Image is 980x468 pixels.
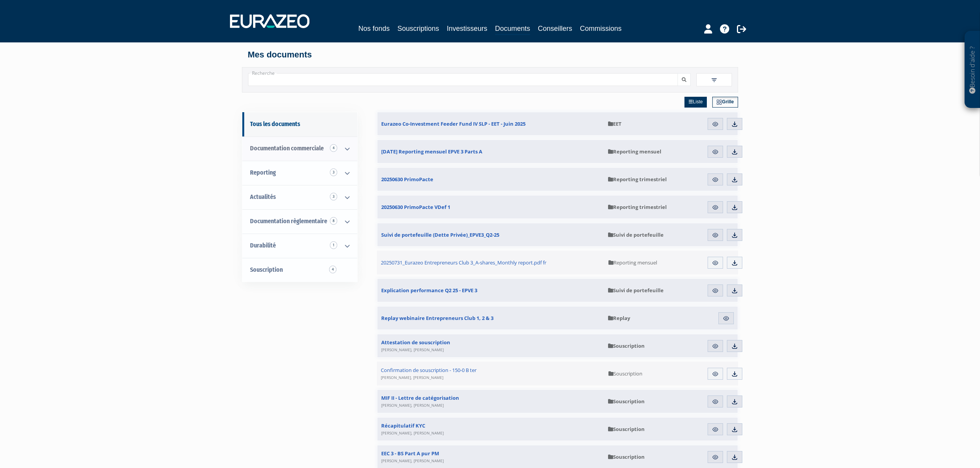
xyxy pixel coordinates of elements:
span: 3 [330,168,337,176]
img: eye.svg [712,398,719,405]
span: MIF II - Lettre de catégorisation [381,394,459,408]
a: Documents [495,23,530,35]
a: Grille [712,97,738,108]
a: Replay webinaire Entrepreneurs Club 1, 2 & 3 [377,306,604,330]
span: Replay webinaire Entrepreneurs Club 1, 2 & 3 [381,315,493,322]
span: [PERSON_NAME], [PERSON_NAME] [381,402,444,408]
span: Souscription [608,426,645,433]
img: download.svg [731,426,738,433]
span: Confirmation de souscription - 150-0 B ter [381,367,476,380]
img: eye.svg [712,204,719,211]
img: eye.svg [712,454,719,461]
span: 3 [330,193,337,200]
a: Documentation commerciale 4 [242,136,357,161]
span: 20250630 PrimoPacte [381,176,433,183]
span: [PERSON_NAME], [PERSON_NAME] [381,375,443,380]
img: eye.svg [712,148,719,155]
span: Reporting mensuel [608,259,657,266]
h4: Mes documents [248,50,732,59]
span: [PERSON_NAME], [PERSON_NAME] [381,430,444,436]
span: 8 [330,217,337,225]
img: eye.svg [712,287,719,294]
span: 20250731_Eurazeo Entrepreneurs Club 3_A-shares_Monthly report.pdf fr [381,259,546,266]
img: eye.svg [712,259,719,266]
img: filter.svg [711,77,718,84]
img: download.svg [731,370,738,377]
a: Attestation de souscription[PERSON_NAME], [PERSON_NAME] [377,334,604,357]
img: eye.svg [712,176,719,183]
img: download.svg [731,259,738,266]
input: Recherche [248,73,678,86]
span: Souscription [250,266,283,273]
a: Récapitulatif KYC[PERSON_NAME], [PERSON_NAME] [377,417,604,441]
img: eye.svg [712,343,719,350]
span: [PERSON_NAME], [PERSON_NAME] [381,458,444,463]
a: Nos fonds [358,23,390,34]
span: Récapitulatif KYC [381,422,444,436]
img: eye.svg [712,121,719,128]
a: Investisseurs [447,23,487,34]
span: Explication performance Q2 25 - EPVE 3 [381,287,477,294]
span: Suivi de portefeuille (Dette Privée)_EPVE3_Q2-25 [381,231,499,238]
img: eye.svg [723,315,730,322]
img: download.svg [731,343,738,350]
a: Conseillers [538,23,572,34]
span: Durabilité [250,242,276,249]
img: eye.svg [712,232,719,239]
a: Actualités 3 [242,185,357,209]
span: Actualités [250,193,276,200]
span: Souscription [608,342,645,349]
span: 20250630 PrimoPacte VDef 1 [381,204,450,210]
img: download.svg [731,398,738,405]
a: Reporting 3 [242,161,357,185]
span: Eurazeo Co-Investment Feeder Fund IV SLP - EET - Juin 2025 [381,120,525,127]
a: 20250731_Eurazeo Entrepreneurs Club 3_A-shares_Monthly report.pdf fr [377,251,605,274]
span: EET [608,120,622,127]
a: Durabilité 1 [242,234,357,258]
a: [DATE] Reporting mensuel EPVE 3 Parts A [377,140,604,163]
span: Souscription [608,370,642,377]
a: Explication performance Q2 25 - EPVE 3 [377,279,604,302]
p: Besoin d'aide ? [968,35,977,104]
img: download.svg [731,148,738,155]
a: Documentation règlementaire 8 [242,209,357,234]
span: Documentation commerciale [250,145,324,152]
img: download.svg [731,454,738,461]
span: Reporting mensuel [608,148,661,155]
span: EEC 3 - BS Part A pur PM [381,450,444,464]
img: 1732889491-logotype_eurazeo_blanc_rvb.png [230,14,309,28]
a: Souscription4 [242,258,357,282]
a: Commissions [580,23,622,34]
span: Souscription [608,398,645,405]
span: 4 [330,144,337,152]
img: grid.svg [716,99,722,105]
a: Souscriptions [397,23,439,34]
span: Souscription [608,453,645,460]
img: eye.svg [712,370,719,377]
img: eye.svg [712,426,719,433]
span: Attestation de souscription [381,339,450,353]
a: Tous les documents [242,112,357,136]
span: Reporting [250,169,276,176]
a: 20250630 PrimoPacte [377,168,604,191]
img: download.svg [731,287,738,294]
span: Replay [608,315,630,322]
span: Suivi de portefeuille [608,231,664,238]
span: Suivi de portefeuille [608,287,664,294]
a: Eurazeo Co-Investment Feeder Fund IV SLP - EET - Juin 2025 [377,112,604,135]
span: Reporting trimestriel [608,176,667,183]
span: [DATE] Reporting mensuel EPVE 3 Parts A [381,148,482,155]
a: Liste [684,97,707,108]
a: Suivi de portefeuille (Dette Privée)_EPVE3_Q2-25 [377,223,604,246]
span: 4 [329,266,336,273]
a: Confirmation de souscription - 150-0 B ter[PERSON_NAME], [PERSON_NAME] [377,362,605,386]
a: MIF II - Lettre de catégorisation[PERSON_NAME], [PERSON_NAME] [377,390,604,413]
a: 20250630 PrimoPacte VDef 1 [377,195,604,219]
img: download.svg [731,204,738,211]
span: Reporting trimestriel [608,204,667,210]
img: download.svg [731,121,738,128]
span: Documentation règlementaire [250,217,327,225]
img: download.svg [731,176,738,183]
span: [PERSON_NAME], [PERSON_NAME] [381,347,444,352]
span: 1 [330,241,337,249]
